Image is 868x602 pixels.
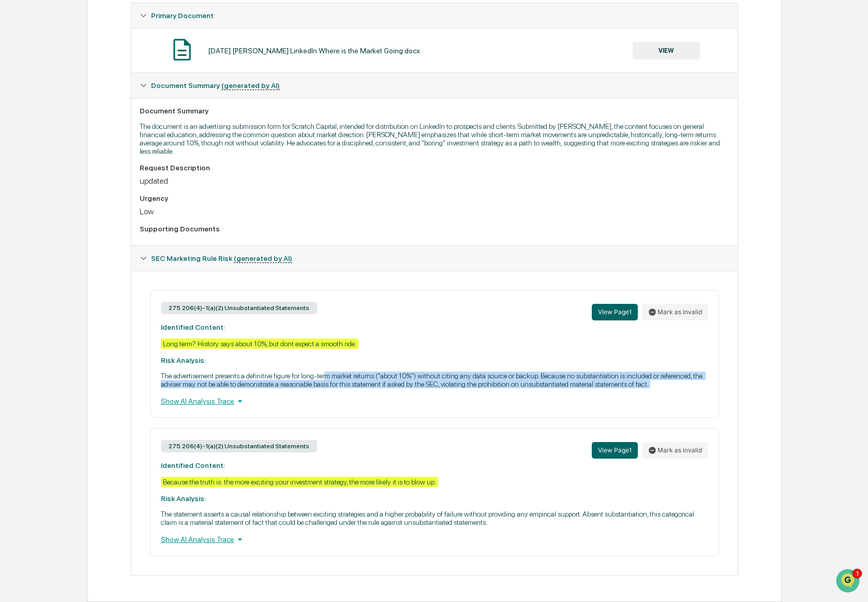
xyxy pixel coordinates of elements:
div: 🔎 [10,232,19,241]
u: (generated by AI) [234,254,292,263]
u: (generated by AI) [221,81,280,90]
div: updated [140,176,730,186]
div: Request Description [140,164,730,172]
strong: Risk Analysis: [161,356,206,364]
div: Start new chat [47,79,170,90]
span: [PERSON_NAME] [32,141,84,149]
strong: Identified Content: [161,323,225,331]
div: Urgency [140,194,730,202]
span: • [86,141,89,149]
div: Supporting Documents [140,225,730,233]
strong: Identified Content: [161,461,225,469]
div: Long term? History says about 10%, but dont expect a smooth ride. [161,339,358,349]
div: 🗄️ [75,213,83,221]
div: Because the truth is: the more exciting your investment strategy, the more likely it is to blow up. [161,477,438,487]
button: See all [160,113,188,125]
div: 🖐️ [10,213,19,221]
button: VIEW [633,42,700,60]
a: 🔎Data Lookup [6,227,69,246]
div: Show AI Analysis Trace [161,534,709,545]
button: View Page1 [592,442,638,459]
div: Document Summary (generated by AI) [131,98,738,245]
span: [PERSON_NAME] [32,169,84,177]
p: The statement asserts a causal relationship between exciting strategies and a higher probability ... [161,510,709,526]
span: [DATE] [92,141,113,149]
p: The advertisement presents a definitive figure for long-term market returns ("about 10%") without... [161,372,709,388]
strong: Risk Analysis: [161,494,206,503]
div: [DATE] [PERSON_NAME] LinkedIn Where is the Market Going.docx [208,47,420,55]
p: How can we help? [10,22,188,38]
p: The document is an advertising submission form for Scratch Capital, intended for distribution on ... [140,122,730,155]
div: SEC Marketing Rule Risk (generated by AI) [131,246,738,271]
a: Powered byPylon [73,256,125,265]
div: Primary Document [131,28,738,72]
img: 8933085812038_c878075ebb4cc5468115_72.jpg [22,79,40,98]
span: Pylon [103,257,125,265]
img: Jack Rasmussen [10,159,27,175]
div: Primary Document [131,3,738,28]
img: Document Icon [169,37,195,63]
span: [DATE] [92,169,113,177]
span: • [86,169,89,177]
div: Document Summary (generated by AI) [131,271,738,575]
div: Low [140,207,730,216]
span: Data Lookup [21,231,65,242]
button: Mark as invalid [642,304,708,320]
div: Show AI Analysis Trace [161,395,709,407]
img: 1746055101610-c473b297-6a78-478c-a979-82029cc54cd1 [10,79,29,98]
div: 275.206(4)-1(a)(2) Unsubstantiated Statements [161,302,317,314]
span: Primary Document [151,11,214,20]
a: 🗄️Attestations [71,208,132,226]
a: 🖐️Preclearance [6,208,71,226]
img: 1746055101610-c473b297-6a78-478c-a979-82029cc54cd1 [21,141,29,150]
span: Document Summary [151,81,280,90]
div: 275.206(4)-1(a)(2) Unsubstantiated Statements [161,440,317,452]
span: Preclearance [21,212,67,222]
button: Start new chat [176,82,188,95]
div: Past conversations [10,115,69,123]
iframe: Open customer support [835,568,863,596]
span: Attestations [85,212,128,222]
span: SEC Marketing Rule Risk [151,254,292,262]
div: Document Summary [140,107,730,115]
div: We're available if you need us! [47,90,142,98]
button: Mark as invalid [642,442,708,459]
img: 1746055101610-c473b297-6a78-478c-a979-82029cc54cd1 [21,169,29,178]
div: Document Summary (generated by AI) [131,73,738,98]
img: Jack Rasmussen [10,131,27,148]
button: View Page1 [592,304,638,320]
